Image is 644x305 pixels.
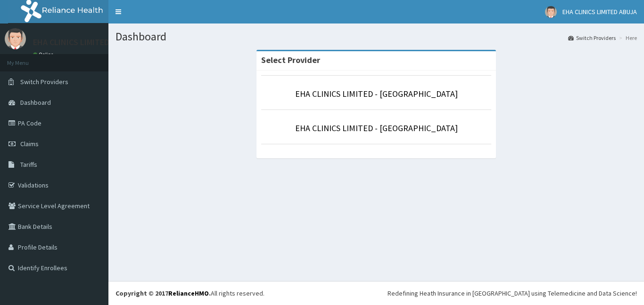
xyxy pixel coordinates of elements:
[108,281,644,305] footer: All rights reserved.
[20,98,51,107] span: Dashboard
[568,34,616,42] a: Switch Providers
[295,88,458,99] a: EHA CLINICS LIMITED - [GEOGRAPHIC_DATA]
[33,51,56,58] a: Online
[33,38,135,47] p: EHA CLINICS LIMITED ABUJA
[20,160,37,169] span: Tariffs
[20,78,68,86] span: Switch Providers
[295,123,458,133] a: EHA CLINICS LIMITED - [GEOGRAPHIC_DATA]
[562,8,637,16] span: EHA CLINICS LIMITED ABUJA
[261,55,320,65] strong: Select Provider
[5,28,26,49] img: User Image
[116,31,637,43] h1: Dashboard
[116,289,211,297] strong: Copyright © 2017 .
[388,289,637,298] div: Redefining Heath Insurance in [GEOGRAPHIC_DATA] using Telemedicine and Data Science!
[545,6,557,18] img: User Image
[617,34,637,42] li: Here
[168,289,209,297] a: RelianceHMO
[20,140,39,148] span: Claims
